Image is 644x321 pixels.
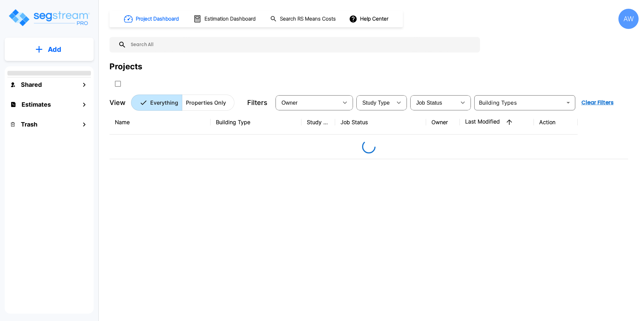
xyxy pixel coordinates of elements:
button: Open [563,98,573,107]
th: Study Type [301,110,335,135]
h1: Project Dashboard [136,15,179,23]
input: Search All [126,37,477,52]
th: Name [109,110,211,135]
p: View [109,98,126,108]
h1: Estimates [22,100,51,109]
input: Building Types [476,98,562,107]
th: Last Modified [460,110,534,135]
p: Add [48,44,61,55]
button: Project Dashboard [121,11,183,26]
h1: Search RS Means Costs [280,15,336,23]
div: Select [277,93,338,112]
div: Select [358,93,392,112]
button: SelectAll [111,77,125,91]
th: Action [534,110,578,135]
h1: Trash [21,120,37,129]
button: Search RS Means Costs [267,12,340,26]
img: Logo [8,8,90,27]
th: Owner [426,110,460,135]
span: Study Type [362,100,390,106]
button: Help Center [348,12,391,25]
button: Estimation Dashboard [191,12,259,26]
h1: Shared [21,80,42,89]
p: Everything [150,99,178,107]
div: AW [618,9,639,29]
div: Select [412,93,456,112]
th: Job Status [335,110,426,135]
button: Add [5,40,94,59]
th: Building Type [211,110,301,135]
h1: Estimation Dashboard [204,15,256,23]
span: Job Status [416,100,442,106]
div: Projects [109,61,142,73]
button: Properties Only [182,95,234,111]
p: Properties Only [186,99,226,107]
div: Platform [131,95,234,111]
button: Everything [131,95,182,111]
p: Filters [247,98,267,108]
button: Clear Filters [579,96,616,109]
span: Owner [282,100,298,106]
